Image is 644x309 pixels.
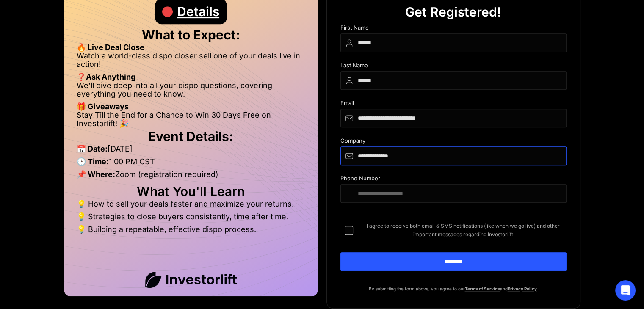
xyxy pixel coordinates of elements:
[77,157,109,166] strong: 🕒 Time:
[77,157,305,170] li: 1:00 PM CST
[340,25,567,284] form: DIspo Day Main Form
[148,129,233,144] strong: Event Details:
[340,25,567,33] div: First Name
[77,81,305,102] li: We’ll dive deep into all your dispo questions, covering everything you need to know.
[77,225,305,234] li: 💡 Building a repeatable, effective dispo process.
[340,284,567,293] p: By submitting the form above, you agree to our and .
[77,72,135,81] strong: ❓Ask Anything
[77,187,305,196] h2: What You'll Learn
[465,286,500,291] a: Terms of Service
[77,102,129,111] strong: 🎁 Giveaways
[77,145,305,157] li: [DATE]
[340,100,567,109] div: Email
[77,52,305,73] li: Watch a world-class dispo closer sell one of your deals live in action!
[508,286,537,291] a: Privacy Policy
[77,111,305,128] li: Stay Till the End for a Chance to Win 30 Days Free on Investorlift! 🎉
[77,43,144,52] strong: 🔥 Live Deal Close
[340,62,567,71] div: Last Name
[77,170,115,179] strong: 📌 Where:
[77,200,305,212] li: 💡 How to sell your deals faster and maximize your returns.
[77,144,108,153] strong: 📅 Date:
[615,280,636,301] div: Open Intercom Messenger
[340,138,567,146] div: Company
[142,27,240,42] strong: What to Expect:
[77,170,305,183] li: Zoom (registration required)
[360,222,567,239] span: I agree to receive both email & SMS notifications (like when we go live) and other important mess...
[77,212,305,225] li: 💡 Strategies to close buyers consistently, time after time.
[340,175,567,184] div: Phone Number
